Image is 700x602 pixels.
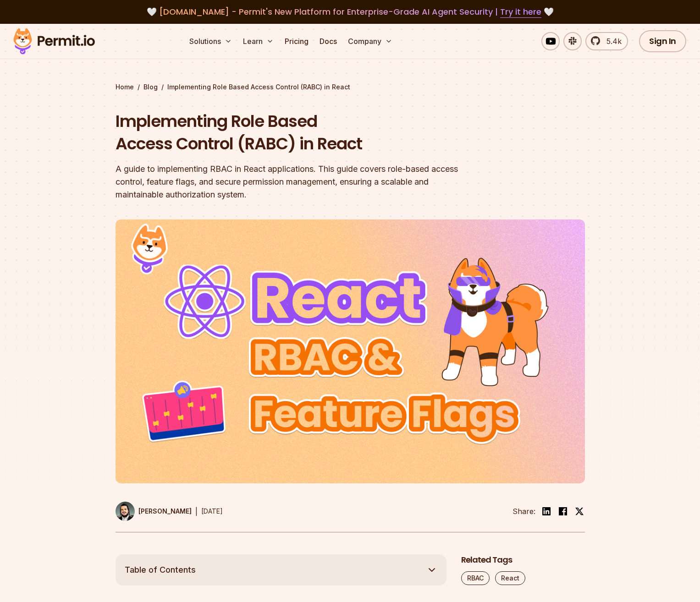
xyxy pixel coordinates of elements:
div: | [195,506,198,517]
a: React [495,571,525,585]
a: Sign In [639,30,686,52]
button: Table of Contents [116,554,446,586]
a: Pricing [281,32,312,50]
div: / / [116,82,585,92]
a: RBAC [461,571,490,585]
a: Blog [143,82,158,92]
a: Try it here [500,6,541,18]
a: Docs [316,32,341,50]
img: Implementing Role Based Access Control (RABC) in React [116,219,585,483]
div: A guide to implementing RBAC in React applications. This guide covers role-based access control, ... [116,163,468,201]
li: Share: [513,506,535,517]
img: linkedin [541,506,552,517]
button: Learn [239,32,277,50]
img: facebook [557,506,568,517]
button: Company [344,32,396,50]
a: Home [116,82,134,92]
a: [PERSON_NAME] [116,502,192,521]
a: 5.4k [585,32,628,50]
span: [DOMAIN_NAME] - Permit's New Platform for Enterprise-Grade AI Agent Security | [159,6,541,17]
div: 🤍 🤍 [22,5,678,18]
p: [PERSON_NAME] [138,507,192,516]
img: twitter [575,507,584,516]
time: [DATE] [201,507,223,515]
h2: Related Tags [461,554,585,566]
img: Gabriel L. Manor [116,502,135,521]
img: Permit logo [9,26,99,57]
button: Solutions [186,32,236,50]
h1: Implementing Role Based Access Control (RABC) in React [116,110,468,155]
span: 5.4k [601,36,622,47]
span: Table of Contents [125,564,196,576]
